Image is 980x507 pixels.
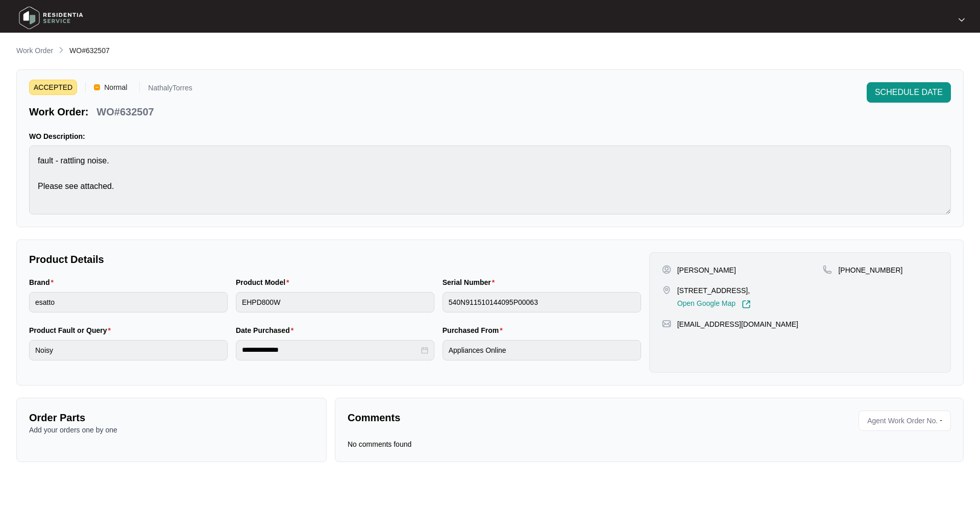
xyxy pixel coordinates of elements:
img: map-pin [662,285,671,295]
p: - [940,413,946,428]
p: Work Order: [29,105,88,119]
img: Link-External [742,300,751,309]
img: map-pin [823,265,832,274]
label: Brand [29,277,58,287]
input: Product Fault or Query [29,340,228,360]
img: residentia service logo [15,3,87,33]
p: Work Order [16,45,53,56]
img: Vercel Logo [94,84,100,90]
p: [PERSON_NAME] [677,265,736,275]
img: chevron-right [57,46,65,54]
label: Purchased From [443,325,507,335]
textarea: fault - rattling noise. Please see attached. [29,146,951,214]
span: ACCEPTED [29,80,77,95]
p: WO Description: [29,131,951,141]
p: Product Details [29,252,641,267]
label: Product Model [236,277,293,287]
input: Brand [29,292,228,312]
p: [PHONE_NUMBER] [838,265,902,275]
input: Product Model [236,292,434,312]
img: dropdown arrow [959,17,965,22]
label: Date Purchased [236,325,298,335]
a: Open Google Map [677,300,751,309]
p: [STREET_ADDRESS], [677,285,751,296]
input: Purchased From [443,340,641,360]
p: WO#632507 [96,105,154,119]
p: NathalyTorres [148,84,192,95]
span: WO#632507 [69,46,110,55]
label: Serial Number [443,277,499,287]
img: user-pin [662,265,671,274]
span: SCHEDULE DATE [875,86,943,99]
input: Serial Number [443,292,641,312]
span: Agent Work Order No. [863,413,938,428]
p: [EMAIL_ADDRESS][DOMAIN_NAME] [677,319,798,329]
p: Comments [348,411,642,425]
label: Product Fault or Query [29,325,115,335]
p: No comments found [348,439,411,449]
p: Order Parts [29,411,314,425]
button: SCHEDULE DATE [867,82,951,103]
p: Add your orders one by one [29,425,314,435]
a: Work Order [14,45,55,57]
span: Normal [100,80,131,95]
input: Date Purchased [242,345,419,355]
img: map-pin [662,319,671,328]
